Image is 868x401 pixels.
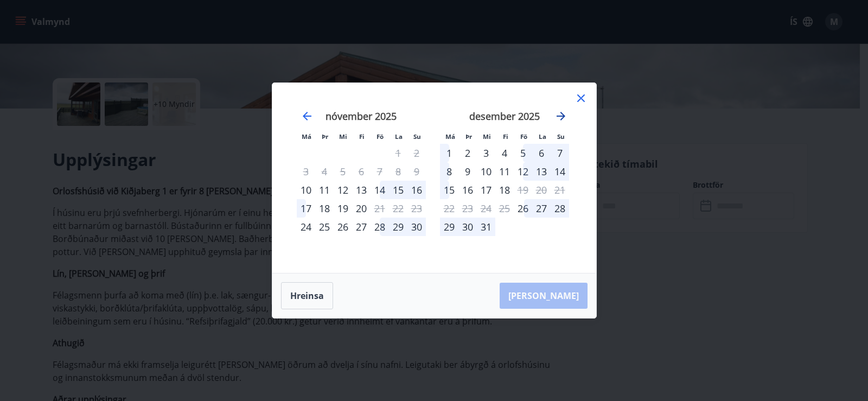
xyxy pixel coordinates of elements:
[440,144,458,162] div: 1
[371,199,389,218] td: Not available. föstudagur, 21. nóvember 2025
[477,162,495,181] div: 10
[371,218,389,236] div: 28
[395,132,403,141] small: La
[477,144,495,162] div: 3
[334,181,352,199] td: Choose miðvikudagur, 12. nóvember 2025 as your check-in date. It’s available.
[297,199,315,218] div: 17
[532,199,551,218] div: 27
[334,199,352,218] td: Choose miðvikudagur, 19. nóvember 2025 as your check-in date. It’s available.
[551,162,569,181] td: Choose sunnudagur, 14. desember 2025 as your check-in date. It’s available.
[440,181,458,199] td: Choose mánudagur, 15. desember 2025 as your check-in date. It’s available.
[352,181,371,199] td: Choose fimmtudagur, 13. nóvember 2025 as your check-in date. It’s available.
[297,181,315,199] td: Choose mánudagur, 10. nóvember 2025 as your check-in date. It’s available.
[352,218,371,236] div: 27
[458,199,477,218] td: Not available. þriðjudagur, 23. desember 2025
[495,144,514,162] div: 4
[334,199,352,218] div: 19
[407,218,426,236] div: 30
[339,132,347,141] small: Mi
[413,132,421,141] small: Su
[514,181,532,199] div: Aðeins útritun í boði
[551,144,569,162] div: 7
[334,181,352,199] div: 12
[495,162,514,181] div: 11
[532,181,551,199] td: Not available. laugardagur, 20. desember 2025
[477,218,495,236] td: Choose miðvikudagur, 31. desember 2025 as your check-in date. It’s available.
[469,110,540,123] strong: desember 2025
[458,218,477,236] td: Choose þriðjudagur, 30. desember 2025 as your check-in date. It’s available.
[389,181,407,199] td: Choose laugardagur, 15. nóvember 2025 as your check-in date. It’s available.
[389,144,407,162] td: Not available. laugardagur, 1. nóvember 2025
[458,162,477,181] div: 9
[315,199,334,218] td: Choose þriðjudagur, 18. nóvember 2025 as your check-in date. It’s available.
[440,144,458,162] td: Choose mánudagur, 1. desember 2025 as your check-in date. It’s available.
[315,181,334,199] div: 11
[514,162,532,181] td: Choose föstudagur, 12. desember 2025 as your check-in date. It’s available.
[514,144,532,162] td: Choose föstudagur, 5. desember 2025 as your check-in date. It’s available.
[371,199,389,218] div: Aðeins útritun í boði
[407,181,426,199] td: Choose sunnudagur, 16. nóvember 2025 as your check-in date. It’s available.
[440,162,458,181] td: Choose mánudagur, 8. desember 2025 as your check-in date. It’s available.
[352,162,371,181] td: Not available. fimmtudagur, 6. nóvember 2025
[514,144,532,162] div: 5
[315,181,334,199] td: Choose þriðjudagur, 11. nóvember 2025 as your check-in date. It’s available.
[297,199,315,218] td: Choose mánudagur, 17. nóvember 2025 as your check-in date. It’s available.
[514,162,532,181] div: 12
[477,162,495,181] td: Choose miðvikudagur, 10. desember 2025 as your check-in date. It’s available.
[371,162,389,181] td: Not available. föstudagur, 7. nóvember 2025
[315,218,334,236] td: Choose þriðjudagur, 25. nóvember 2025 as your check-in date. It’s available.
[458,181,477,199] div: 16
[514,199,532,218] div: Aðeins innritun í boði
[465,132,472,141] small: Þr
[352,199,371,218] td: Choose fimmtudagur, 20. nóvember 2025 as your check-in date. It’s available.
[407,199,426,218] td: Not available. sunnudagur, 23. nóvember 2025
[539,132,546,141] small: La
[297,218,315,236] td: Choose mánudagur, 24. nóvember 2025 as your check-in date. It’s available.
[458,218,477,236] div: 30
[551,144,569,162] td: Choose sunnudagur, 7. desember 2025 as your check-in date. It’s available.
[532,162,551,181] td: Choose laugardagur, 13. desember 2025 as your check-in date. It’s available.
[352,218,371,236] td: Choose fimmtudagur, 27. nóvember 2025 as your check-in date. It’s available.
[315,218,334,236] div: 25
[532,162,551,181] div: 13
[315,199,334,218] div: 18
[477,181,495,199] td: Choose miðvikudagur, 17. desember 2025 as your check-in date. It’s available.
[389,199,407,218] td: Not available. laugardagur, 22. nóvember 2025
[315,162,334,181] td: Not available. þriðjudagur, 4. nóvember 2025
[389,162,407,181] td: Not available. laugardagur, 8. nóvember 2025
[551,199,569,218] td: Choose sunnudagur, 28. desember 2025 as your check-in date. It’s available.
[477,199,495,218] td: Not available. miðvikudagur, 24. desember 2025
[302,132,311,141] small: Má
[532,144,551,162] div: 6
[483,132,491,141] small: Mi
[334,218,352,236] div: 26
[503,132,508,141] small: Fi
[389,218,407,236] div: 29
[440,199,458,218] td: Not available. mánudagur, 22. desember 2025
[514,199,532,218] td: Choose föstudagur, 26. desember 2025 as your check-in date. It’s available.
[371,181,389,199] div: 14
[514,181,532,199] td: Not available. föstudagur, 19. desember 2025
[495,162,514,181] td: Choose fimmtudagur, 11. desember 2025 as your check-in date. It’s available.
[557,132,565,141] small: Su
[301,110,314,123] div: Move backward to switch to the previous month.
[477,181,495,199] div: 17
[551,181,569,199] td: Not available. sunnudagur, 21. desember 2025
[477,218,495,236] div: 31
[325,110,397,123] strong: nóvember 2025
[297,181,315,199] div: Aðeins innritun í boði
[495,199,514,218] td: Not available. fimmtudagur, 25. desember 2025
[458,181,477,199] td: Choose þriðjudagur, 16. desember 2025 as your check-in date. It’s available.
[551,162,569,181] div: 14
[407,162,426,181] td: Not available. sunnudagur, 9. nóvember 2025
[297,162,315,181] td: Not available. mánudagur, 3. nóvember 2025
[359,132,365,141] small: Fi
[551,199,569,218] div: 28
[389,181,407,199] div: 15
[458,162,477,181] td: Choose þriðjudagur, 9. desember 2025 as your check-in date. It’s available.
[376,132,384,141] small: Fö
[407,218,426,236] td: Choose sunnudagur, 30. nóvember 2025 as your check-in date. It’s available.
[495,181,514,199] div: 18
[532,144,551,162] td: Choose laugardagur, 6. desember 2025 as your check-in date. It’s available.
[389,218,407,236] td: Choose laugardagur, 29. nóvember 2025 as your check-in date. It’s available.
